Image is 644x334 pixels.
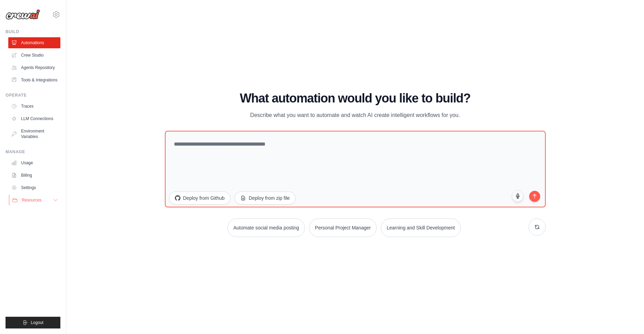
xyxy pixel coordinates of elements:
button: Deploy from Github [169,191,231,205]
div: Operate [6,92,60,98]
a: Agents Repository [8,62,60,73]
p: Describe what you want to automate and watch AI create intelligent workflows for you. [239,111,471,120]
span: Logout [31,320,43,325]
button: Logout [6,317,60,328]
button: Resources [9,195,61,206]
img: Logo [6,9,40,20]
a: Automations [8,37,60,48]
button: Deploy from zip file [235,191,296,205]
a: Usage [8,157,60,168]
div: Manage [6,149,60,155]
div: Build [6,29,60,35]
a: Settings [8,182,60,193]
button: Learning and Skill Development [381,218,461,237]
a: Environment Variables [8,126,60,142]
a: Billing [8,170,60,181]
a: Traces [8,101,60,112]
span: Resources [22,197,41,203]
h1: What automation would you like to build? [165,91,546,105]
iframe: Chat Widget [610,301,644,334]
a: LLM Connections [8,113,60,124]
button: Personal Project Manager [309,218,377,237]
a: Tools & Integrations [8,75,60,86]
button: Automate social media posting [227,218,305,237]
a: Crew Studio [8,50,60,61]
